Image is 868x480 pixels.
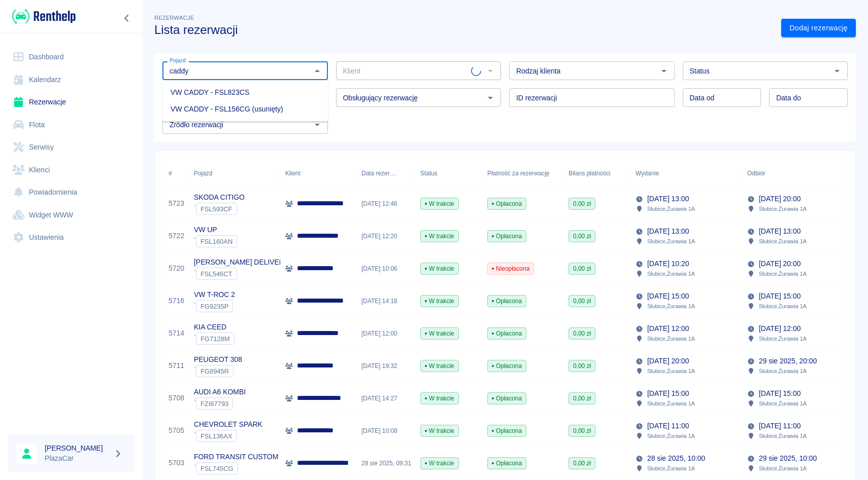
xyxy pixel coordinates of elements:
span: Opłacona [488,361,526,371]
p: [DATE] 13:00 [647,194,689,204]
a: 5703 [169,458,184,468]
p: 29 sie 2025, 10:00 [759,453,817,464]
p: Słubice , Żurawia 1A [759,302,807,311]
span: W trakcie [421,232,458,241]
li: VW CADDY - FSL823CS [162,84,328,101]
span: Rezerwacje [154,15,194,21]
div: [DATE] 10:08 [356,415,415,447]
button: Zwiń nawigację [119,12,135,25]
a: Widget WWW [8,204,135,227]
p: PlazaCar [45,453,110,464]
div: ` [194,300,235,312]
h6: [PERSON_NAME] [45,443,110,453]
p: [DATE] 12:00 [647,323,689,334]
div: Klient [280,159,356,188]
div: ` [194,430,262,442]
div: ` [194,203,245,215]
p: Słubice , Żurawia 1A [759,204,807,213]
a: 5722 [169,231,184,241]
a: Rezerwacje [8,91,135,114]
div: Odbiór [747,159,765,188]
span: FG9235P [196,303,232,310]
input: DD.MM.YYYY [769,88,848,107]
span: 0,00 zł [569,264,595,273]
p: Słubice , Żurawia 1A [647,302,695,311]
div: # [163,159,189,188]
div: Płatność za rezerwację [482,159,563,188]
a: Serwisy [8,136,135,159]
button: Sort [396,166,410,180]
a: 5716 [169,296,184,306]
input: DD.MM.YYYY [683,88,761,107]
div: Płatność za rezerwację [487,159,550,188]
p: VW T-ROC 2 [194,289,235,300]
span: W trakcie [421,361,458,371]
div: Bilans płatności [569,159,611,188]
span: Opłacona [488,459,526,468]
p: [DATE] 15:00 [647,291,689,302]
span: 0,00 zł [569,199,595,208]
div: # [169,159,172,188]
p: Słubice , Żurawia 1A [759,464,807,473]
a: 5714 [169,328,184,339]
a: 5708 [169,393,184,403]
button: Zamknij [310,64,324,78]
span: Nieopłacona [488,264,533,273]
p: KIA CEED [194,322,235,333]
span: FSL546CT [196,270,237,278]
a: Flota [8,114,135,136]
div: Wydanie [636,159,659,188]
p: [DATE] 15:00 [759,388,800,399]
img: Renthelp logo [12,8,76,25]
p: Słubice , Żurawia 1A [647,269,695,278]
div: [DATE] 12:46 [356,188,415,220]
div: 28 sie 2025, 09:31 [356,447,415,479]
span: W trakcie [421,264,458,273]
div: ` [194,268,290,280]
button: Otwórz [483,91,497,105]
span: FSL593CF [196,205,237,213]
span: FG8945R [196,367,233,375]
div: [DATE] 10:06 [356,252,415,285]
span: W trakcie [421,329,458,338]
span: W trakcie [421,394,458,403]
p: Słubice , Żurawia 1A [647,366,695,376]
span: 0,00 zł [569,232,595,241]
p: [DATE] 15:00 [759,291,800,302]
div: Data rezerwacji [356,159,415,188]
span: 0,00 zł [569,459,595,468]
p: AUDI A6 KOMBI [194,387,246,397]
div: Odbiór [742,159,854,188]
p: VW UP [194,225,237,235]
button: Otwórz [830,64,844,78]
a: 5720 [169,263,184,274]
p: [DATE] 15:00 [647,388,689,399]
span: W trakcie [421,199,458,208]
p: [DATE] 20:00 [759,194,800,204]
div: [DATE] 14:27 [356,382,415,415]
p: [DATE] 20:00 [759,259,800,269]
span: Opłacona [488,232,526,241]
a: Ustawienia [8,226,135,249]
p: Słubice , Żurawia 1A [759,334,807,343]
span: 0,00 zł [569,361,595,371]
div: [DATE] 12:20 [356,220,415,252]
span: W trakcie [421,426,458,435]
p: 29 sie 2025, 20:00 [759,356,817,366]
p: [DATE] 12:00 [759,323,800,334]
a: Klienci [8,159,135,181]
span: FSL160AN [196,238,237,245]
p: [DATE] 20:00 [647,356,689,366]
button: Otwórz [657,64,671,78]
div: Wydanie [630,159,742,188]
span: 0,00 zł [569,426,595,435]
span: Opłacona [488,426,526,435]
div: [DATE] 12:00 [356,317,415,350]
p: CHEVROLET SPARK [194,419,262,430]
p: [DATE] 11:00 [647,421,689,431]
div: Status [415,159,482,188]
span: Opłacona [488,329,526,338]
span: Opłacona [488,394,526,403]
li: VW CADDY - FSL156CG (usunięty) [162,101,328,118]
p: [PERSON_NAME] DELIVER 9 [194,257,290,268]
